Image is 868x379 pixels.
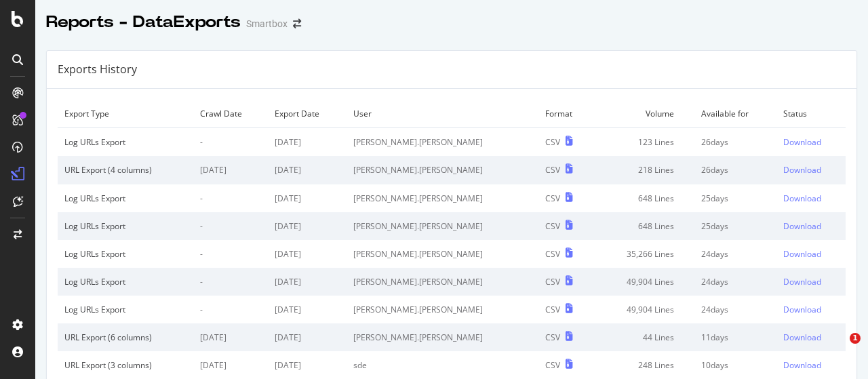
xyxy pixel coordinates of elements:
[268,156,347,184] td: [DATE]
[538,100,594,128] td: Format
[694,128,776,157] td: 26 days
[64,220,186,232] div: Log URLs Export
[46,11,241,34] div: Reports - DataExports
[594,240,694,268] td: 35,266 Lines
[347,351,538,379] td: sde
[694,323,776,351] td: 11 days
[694,184,776,212] td: 25 days
[293,19,301,28] div: arrow-right-arrow-left
[783,193,821,204] div: Download
[594,156,694,184] td: 218 Lines
[783,193,839,204] a: Download
[783,164,821,176] div: Download
[64,136,186,148] div: Log URLs Export
[545,220,560,232] div: CSV
[783,164,839,176] a: Download
[193,240,268,268] td: -
[783,304,839,315] a: Download
[64,359,186,371] div: URL Export (3 columns)
[193,128,268,157] td: -
[545,359,560,371] div: CSV
[783,248,839,260] a: Download
[64,164,186,176] div: URL Export (4 columns)
[694,296,776,323] td: 24 days
[246,17,288,31] div: Smartbox
[268,184,347,212] td: [DATE]
[347,100,538,128] td: User
[776,100,846,128] td: Status
[193,212,268,240] td: -
[64,304,186,315] div: Log URLs Export
[783,332,821,343] div: Download
[193,268,268,296] td: -
[268,323,347,351] td: [DATE]
[64,248,186,260] div: Log URLs Export
[822,333,854,365] iframe: Intercom live chat
[268,351,347,379] td: [DATE]
[783,136,839,148] a: Download
[347,184,538,212] td: [PERSON_NAME].[PERSON_NAME]
[64,193,186,204] div: Log URLs Export
[545,276,560,287] div: CSV
[347,240,538,268] td: [PERSON_NAME].[PERSON_NAME]
[783,276,839,287] a: Download
[64,332,186,343] div: URL Export (6 columns)
[594,100,694,128] td: Volume
[193,296,268,323] td: -
[193,351,268,379] td: [DATE]
[594,212,694,240] td: 648 Lines
[545,193,560,204] div: CSV
[783,332,839,343] a: Download
[594,296,694,323] td: 49,904 Lines
[783,359,839,371] a: Download
[545,136,560,148] div: CSV
[545,164,560,176] div: CSV
[193,323,268,351] td: [DATE]
[783,276,821,287] div: Download
[694,156,776,184] td: 26 days
[694,212,776,240] td: 25 days
[783,248,821,260] div: Download
[694,351,776,379] td: 10 days
[783,220,839,232] a: Download
[594,323,694,351] td: 44 Lines
[347,156,538,184] td: [PERSON_NAME].[PERSON_NAME]
[268,100,347,128] td: Export Date
[58,100,193,128] td: Export Type
[783,136,821,148] div: Download
[268,296,347,323] td: [DATE]
[545,248,560,260] div: CSV
[64,276,186,287] div: Log URLs Export
[545,332,560,343] div: CSV
[594,268,694,296] td: 49,904 Lines
[594,351,694,379] td: 248 Lines
[268,240,347,268] td: [DATE]
[694,100,776,128] td: Available for
[193,156,268,184] td: [DATE]
[783,304,821,315] div: Download
[694,240,776,268] td: 24 days
[268,128,347,157] td: [DATE]
[783,359,821,371] div: Download
[58,62,137,77] div: Exports History
[347,268,538,296] td: [PERSON_NAME].[PERSON_NAME]
[594,128,694,157] td: 123 Lines
[594,184,694,212] td: 648 Lines
[347,296,538,323] td: [PERSON_NAME].[PERSON_NAME]
[347,212,538,240] td: [PERSON_NAME].[PERSON_NAME]
[193,184,268,212] td: -
[850,333,861,344] span: 1
[694,268,776,296] td: 24 days
[347,128,538,157] td: [PERSON_NAME].[PERSON_NAME]
[783,220,821,232] div: Download
[347,323,538,351] td: [PERSON_NAME].[PERSON_NAME]
[193,100,268,128] td: Crawl Date
[268,268,347,296] td: [DATE]
[545,304,560,315] div: CSV
[268,212,347,240] td: [DATE]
